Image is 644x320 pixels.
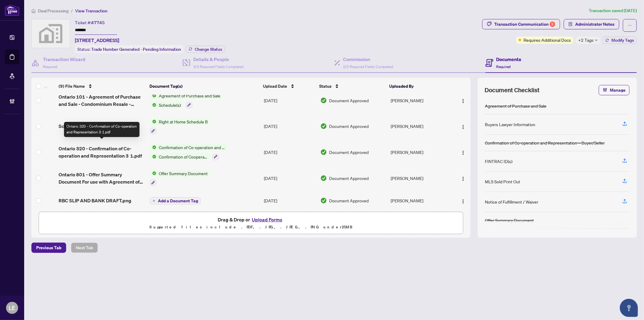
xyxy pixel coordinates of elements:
[343,56,393,63] h4: Commission
[150,197,201,204] button: Add a Document Tag
[261,191,318,210] td: [DATE]
[388,165,450,191] td: [PERSON_NAME]
[43,224,459,231] p: Supported files include .PDF, .JPG, .JPEG, .PNG under 25 MB
[150,153,156,160] img: Status Icon
[250,216,284,224] button: Upload Forms
[317,78,387,95] th: Status
[485,121,535,128] div: Buyers Lawyer Information
[71,243,98,253] button: Next Tab
[458,147,468,157] button: Logo
[150,144,156,151] img: Status Icon
[150,92,156,99] img: Status Icon
[595,39,598,42] span: down
[485,158,512,165] div: FINTRAC ID(s)
[603,37,637,44] button: Modify Tags
[611,38,634,42] span: Modify Tags
[150,197,201,205] button: Add a Document Tag
[589,7,637,14] article: Transaction saved [DATE]
[156,153,210,160] span: Confirmation of Cooperation
[458,173,468,183] button: Logo
[329,123,369,129] span: Document Approved
[59,93,145,108] span: Ontario 101 - Agreement of Purchase and Sale - Condominium Resale - Accepted Offer 1.pdf
[156,102,183,108] span: Schedule(s)
[59,83,85,90] span: (9) File Name
[156,144,228,151] span: Confirmation of Co-operation and Representation—Buyer/Seller
[388,191,450,210] td: [PERSON_NAME]
[320,197,327,204] img: Document Status
[156,118,210,125] span: Right at Home Schedule B
[261,113,318,139] td: [DATE]
[388,87,450,113] td: [PERSON_NAME]
[461,99,466,103] img: Logo
[36,243,61,253] span: Previous Tab
[388,139,450,165] td: [PERSON_NAME]
[496,64,511,69] span: Required
[461,176,466,181] img: Logo
[261,139,318,165] td: [DATE]
[186,46,225,53] button: Change Status
[482,19,560,29] button: Transaction Communication9
[261,165,318,191] td: [DATE]
[485,103,546,109] div: Agreement of Purchase and Sale
[59,145,145,159] span: Ontario 320 - Confirmation of Co-operation and Representation 3 1.pdf
[628,23,632,28] span: ellipsis
[261,87,318,113] td: [DATE]
[59,171,145,185] span: Ontario 801 - Offer Summary Document For use with Agreement of Purchase and Sale 1.pdf
[218,216,284,224] span: Drag & Drop or
[147,78,261,95] th: Document Tag(s)
[575,19,614,29] span: Administrator Notes
[329,97,369,104] span: Document Approved
[75,19,105,26] div: Ticket #:
[261,78,317,95] th: Upload Date
[75,37,119,44] span: [STREET_ADDRESS]
[193,64,243,69] span: 3/3 Required Fields Completed
[43,64,57,69] span: Required
[193,56,243,63] h4: Details & People
[152,199,155,202] span: plus
[31,243,66,253] button: Previous Tab
[91,47,181,52] span: Trade Number Generated - Pending Information
[524,37,571,43] span: Requires Additional Docs
[150,92,223,109] button: Status IconAgreement of Purchase and SaleStatus IconSchedule(s)
[38,8,69,14] span: Deal Processing
[31,9,36,13] span: home
[150,144,228,160] button: Status IconConfirmation of Co-operation and Representation—Buyer/SellerStatus IconConfirmation of...
[329,175,369,181] span: Document Approved
[485,217,534,224] div: Offer Summary Document
[387,78,449,95] th: Uploaded By
[43,56,85,63] h4: Transaction Wizard
[564,19,619,29] button: Administrator Notes
[150,170,210,186] button: Status IconOffer Summary Document
[150,118,210,135] button: Status IconRight at Home Schedule B
[156,170,210,177] span: Offer Summary Document
[610,85,626,95] span: Manage
[458,196,468,205] button: Logo
[569,22,573,26] span: solution
[458,96,468,105] button: Logo
[91,20,105,25] span: 47745
[75,45,184,53] div: Status:
[461,125,466,129] img: Logo
[329,149,369,155] span: Document Approved
[319,83,332,90] span: Status
[150,170,156,177] img: Status Icon
[75,8,107,14] span: View Transaction
[329,197,369,204] span: Document Approved
[263,83,287,90] span: Upload Date
[195,47,222,51] span: Change Status
[5,5,19,16] img: logo
[158,199,198,203] span: Add a Document Tag
[59,122,100,130] span: Schedule B 2 1.pdf
[458,121,468,131] button: Logo
[485,86,540,94] span: Document Checklist
[550,21,555,27] div: 9
[9,304,15,312] span: LE
[150,102,156,108] img: Status Icon
[320,123,327,129] img: Document Status
[150,118,156,125] img: Status Icon
[620,299,638,317] button: Open asap
[71,7,73,14] li: /
[485,178,520,185] div: MLS Sold Print Out
[320,149,327,155] img: Document Status
[461,199,466,204] img: Logo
